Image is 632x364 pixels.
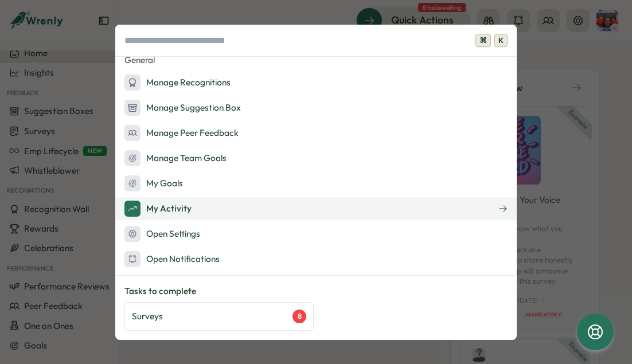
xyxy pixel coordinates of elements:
[115,222,517,245] button: Open Settings
[494,34,508,48] span: K
[115,172,517,195] button: My Goals
[124,285,508,298] p: Tasks to complete
[292,310,306,323] div: 8
[124,175,183,191] div: My Goals
[124,125,239,141] div: Manage Peer Feedback
[124,201,192,217] div: My Activity
[115,248,517,271] button: Open Notifications
[124,100,241,116] div: Manage Suggestion Box
[115,122,517,144] button: Manage Peer Feedback
[132,310,163,323] p: Surveys
[124,251,220,267] div: Open Notifications
[124,75,231,91] div: Manage Recognitions
[115,147,517,170] button: Manage Team Goals
[115,197,517,220] button: My Activity
[115,52,517,69] p: General
[124,226,200,242] div: Open Settings
[475,34,491,48] span: ⌘
[124,150,227,166] div: Manage Team Goals
[115,71,517,94] button: Manage Recognitions
[115,96,517,119] button: Manage Suggestion Box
